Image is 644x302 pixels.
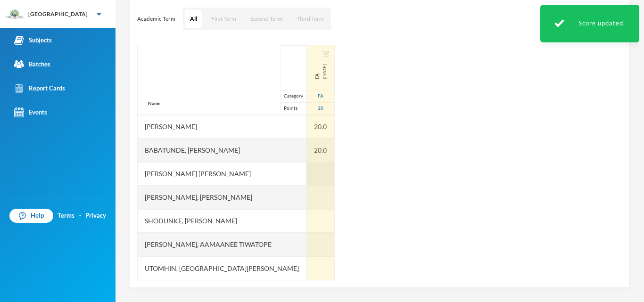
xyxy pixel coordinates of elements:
div: First Term Formative Assessment [313,64,328,79]
div: Shodunke, [PERSON_NAME] [138,209,306,233]
div: [GEOGRAPHIC_DATA] [28,10,88,18]
a: Terms [58,211,74,220]
button: Second Term [246,10,287,28]
button: Edit Assessment [323,50,329,57]
div: Batches [14,59,50,69]
div: Points [280,102,306,114]
div: 20.0 [307,139,334,162]
div: Category [280,90,306,102]
button: All [185,10,202,28]
div: · [79,211,81,220]
img: edit [323,51,329,57]
a: Help [9,209,53,223]
div: Subjects [14,35,52,45]
div: Report Cards [14,83,65,93]
div: [PERSON_NAME], Aamaanee Tiwatope [138,233,306,256]
div: [PERSON_NAME] [PERSON_NAME] [138,162,306,186]
div: Utomhin, [GEOGRAPHIC_DATA][PERSON_NAME] [138,256,306,280]
div: Events [14,107,47,117]
p: Academic Term [137,15,175,23]
div: Name [138,92,170,114]
div: [PERSON_NAME], [PERSON_NAME] [138,186,306,209]
span: FA [313,64,321,79]
button: First Term [206,10,241,28]
img: logo [5,5,24,24]
div: 20 [307,102,334,114]
a: Privacy [85,211,106,220]
button: Third Term [292,10,329,28]
div: 20.0 [307,115,334,139]
div: Babatunde, [PERSON_NAME] [138,139,306,162]
div: Score updated. [540,5,639,42]
div: Formative Assessment [307,90,334,102]
div: [PERSON_NAME] [138,115,306,139]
